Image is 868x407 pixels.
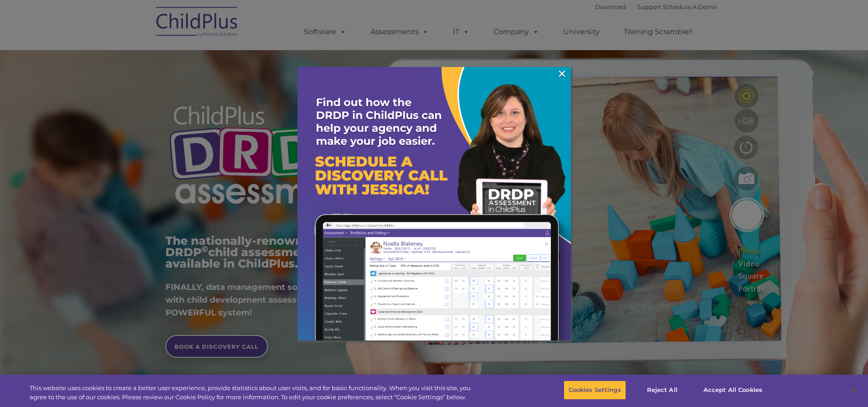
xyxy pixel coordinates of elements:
button: Accept All Cookies [699,381,767,400]
a: × [557,69,567,78]
button: Reject All [634,381,691,400]
button: Close [843,380,863,400]
div: This website uses cookies to create a better user experience, provide statistics about user visit... [30,384,478,402]
button: Cookies Settings [564,381,626,400]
